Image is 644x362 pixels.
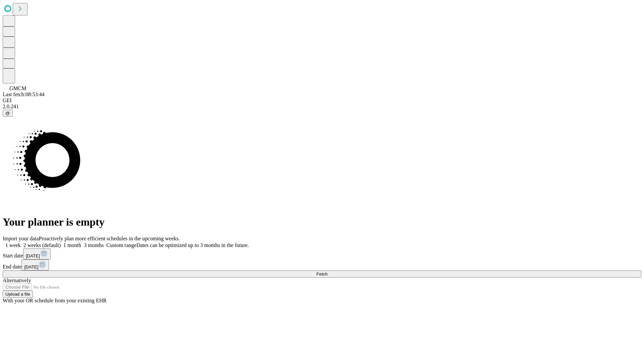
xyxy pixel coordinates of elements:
[3,298,107,303] span: With your OR schedule from your existing EHR
[9,85,26,91] span: GMCM
[3,270,641,278] button: Fetch
[39,236,180,241] span: Proactively plan more efficient schedules in the upcoming weeks.
[5,111,10,116] span: @
[3,278,31,283] span: Alternatively
[3,248,641,259] div: Start date
[106,242,136,248] span: Custom range
[3,236,39,241] span: Import your data
[23,248,51,259] button: [DATE]
[3,291,33,298] button: Upload a file
[3,259,641,270] div: End date
[3,104,641,110] div: 2.0.241
[137,242,249,248] span: Dates can be optimized up to 3 months in the future.
[21,259,49,270] button: [DATE]
[24,264,38,269] span: [DATE]
[5,242,21,248] span: 1 week
[3,92,45,97] span: Last fetch: 08:53:44
[84,242,104,248] span: 3 months
[316,271,327,277] span: Fetch
[3,216,641,228] h1: Your planner is empty
[23,242,61,248] span: 2 weeks (default)
[3,110,13,117] button: @
[63,242,81,248] span: 1 month
[26,253,40,258] span: [DATE]
[3,98,641,104] div: GEI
